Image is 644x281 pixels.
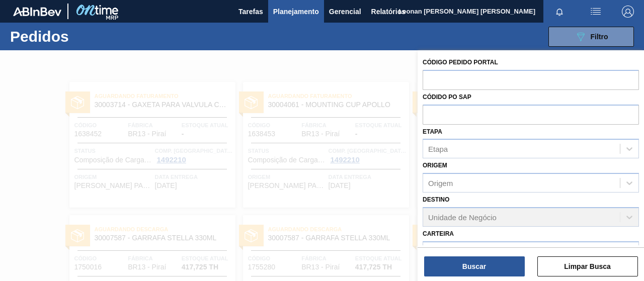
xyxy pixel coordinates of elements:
button: Notificações [543,5,576,19]
label: Destino [423,196,449,203]
span: Planejamento [273,6,319,18]
span: Tarefas [238,6,263,18]
img: Logout [622,6,634,18]
label: Código Pedido Portal [423,59,498,66]
label: Carteira [423,230,454,237]
button: Filtro [548,27,634,47]
label: Etapa [423,128,442,135]
img: userActions [590,6,602,18]
span: Gerencial [329,6,361,18]
h1: Pedidos [10,31,149,42]
div: Etapa [428,145,448,153]
div: Origem [428,179,453,188]
span: Filtro [591,33,608,41]
span: Relatórios [371,6,406,18]
label: Origem [423,162,447,169]
label: Códido PO SAP [423,93,471,101]
img: TNhmsLtSVTkK8tSr43FrP2fwEKptu5GPRR3wAAAABJRU5ErkJggg== [13,7,61,16]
